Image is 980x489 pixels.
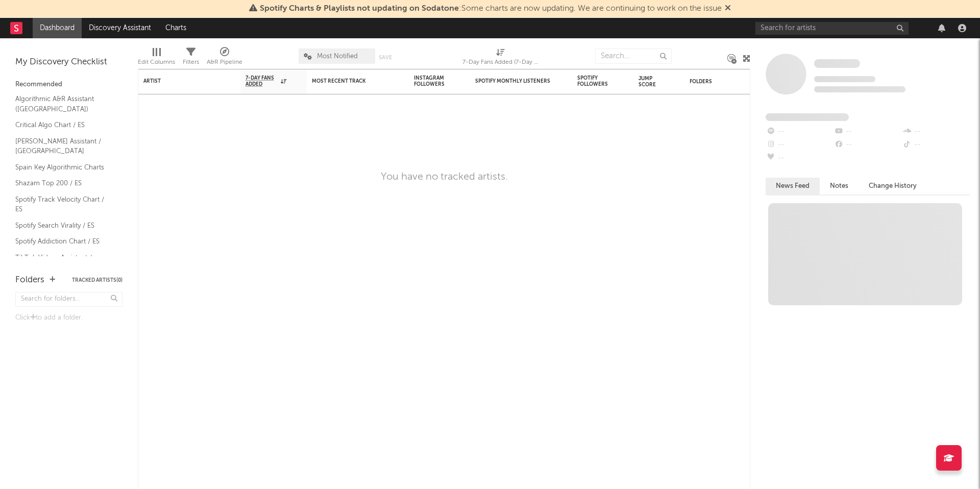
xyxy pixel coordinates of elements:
[246,75,278,87] span: 7-Day Fans Added
[15,252,112,273] a: TikTok Videos Assistant / [GEOGRAPHIC_DATA]
[158,18,193,38] a: Charts
[15,136,112,157] a: [PERSON_NAME] Assistant / [GEOGRAPHIC_DATA]
[15,56,122,68] div: My Discovery Checklist
[814,76,875,82] span: Tracking Since: [DATE]
[15,119,112,131] a: Critical Algo Chart / ES
[834,125,901,138] div: --
[577,75,613,87] div: Spotify Followers
[462,43,539,73] div: 7-Day Fans Added (7-Day Fans Added)
[814,86,905,92] span: 0 fans last week
[15,292,122,307] input: Search for folders...
[15,93,112,114] a: Algorithmic A&R Assistant ([GEOGRAPHIC_DATA])
[143,78,220,84] div: Artist
[82,18,158,38] a: Discovery Assistant
[183,56,199,68] div: Filters
[595,48,672,64] input: Search...
[766,138,834,152] div: --
[207,43,242,73] div: A&R Pipeline
[15,178,112,189] a: Shazam Top 200 / ES
[725,5,731,13] span: Dismiss
[138,56,175,68] div: Edit Columns
[15,194,112,215] a: Spotify Track Velocity Chart / ES
[814,59,860,69] a: Some Artist
[690,79,766,85] div: Folders
[475,78,552,84] div: Spotify Monthly Listeners
[260,5,722,13] span: : Some charts are now updating. We are continuing to work on the issue
[766,113,849,121] span: Fans Added by Platform
[207,56,242,68] div: A&R Pipeline
[766,152,834,165] div: --
[766,125,834,138] div: --
[15,274,44,286] div: Folders
[755,22,909,35] input: Search for artists
[183,43,199,73] div: Filters
[312,78,388,84] div: Most Recent Track
[260,5,459,13] span: Spotify Charts & Playlists not updating on Sodatone
[639,76,664,88] div: Jump Score
[834,138,901,152] div: --
[462,56,539,68] div: 7-Day Fans Added (7-Day Fans Added)
[414,75,450,87] div: Instagram Followers
[766,178,820,194] button: News Feed
[15,312,122,324] div: Click to add a folder.
[138,43,175,73] div: Edit Columns
[381,171,508,183] div: You have no tracked artists.
[317,53,358,60] span: Most Notified
[72,278,122,283] button: Tracked Artists(0)
[902,138,970,152] div: --
[859,178,927,194] button: Change History
[379,55,392,60] button: Save
[820,178,859,194] button: Notes
[15,162,112,173] a: Spain Key Algorithmic Charts
[902,125,970,138] div: --
[15,220,112,231] a: Spotify Search Virality / ES
[15,236,112,247] a: Spotify Addiction Chart / ES
[33,18,82,38] a: Dashboard
[814,59,860,68] span: Some Artist
[15,79,122,91] div: Recommended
